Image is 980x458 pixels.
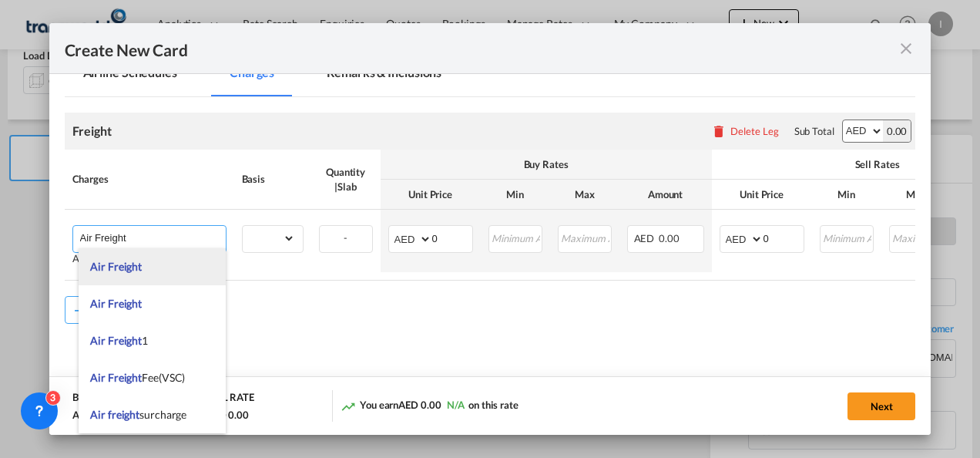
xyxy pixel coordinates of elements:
md-icon: icon-plus md-link-fg s20 [72,302,87,318]
span: AED 0.00 [398,399,441,411]
md-tab-item: Remarks & Inclusions [308,54,460,96]
md-tab-item: Airline Schedules [65,54,196,96]
th: Min [812,180,881,210]
md-icon: icon-delete [711,123,727,139]
th: Unit Price [712,180,812,210]
input: Minimum Amount [821,226,873,249]
md-pagination-wrapper: Use the left and right arrow keys to navigate between tabs [65,54,476,96]
button: Add Leg [65,296,133,324]
span: AED [634,232,657,244]
span: - [344,231,347,244]
input: Maximum Amount [559,226,611,249]
th: Min [481,180,550,210]
div: SELL RATE [206,390,254,408]
md-icon: icon-close fg-AAA8AD m-0 pointer [897,39,915,58]
div: Delete Leg [730,125,779,137]
div: 0.00 [883,120,911,142]
th: Amount [619,180,712,210]
md-icon: icon-trending-up [341,399,356,414]
div: Buy Rates [388,157,704,171]
button: Delete Leg [711,125,779,137]
span: 0.00 [659,232,680,244]
span: Air Freight [90,371,142,384]
div: Quantity | Slab [319,165,373,193]
div: AED 0.00 [206,408,249,422]
span: Air Freight [90,260,142,273]
span: N/A [447,399,465,411]
button: Next [847,392,915,420]
span: Air Freight [90,297,142,310]
div: Create New Card [65,39,898,58]
span: Air freight surcharge [90,408,186,421]
div: You earn on this rate [341,398,519,414]
div: Adding a user defined charge [72,253,227,264]
th: Max [881,180,951,210]
div: Charges [72,172,227,186]
div: Basis [242,172,304,186]
div: Freight [72,123,112,140]
input: Minimum Amount [490,226,542,249]
input: Maximum Amount [891,226,942,249]
th: Max [550,180,619,210]
span: Air Freight 1 [90,334,148,347]
md-dialog: Create New Card ... [49,23,931,436]
div: Sub Total [794,124,834,138]
div: AED 0.00 [72,408,115,422]
th: Unit Price [381,180,481,210]
span: Air Freight [90,334,142,347]
input: 0 [432,226,472,249]
md-input-container: Air Freight [73,226,226,249]
input: Charge Name [80,226,226,249]
md-tab-item: Charges [211,54,293,96]
span: Air freight [90,408,139,421]
input: 0 [764,226,804,249]
span: Air Freight Fee(VSC) [90,371,185,384]
div: BUY RATE [72,390,119,408]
